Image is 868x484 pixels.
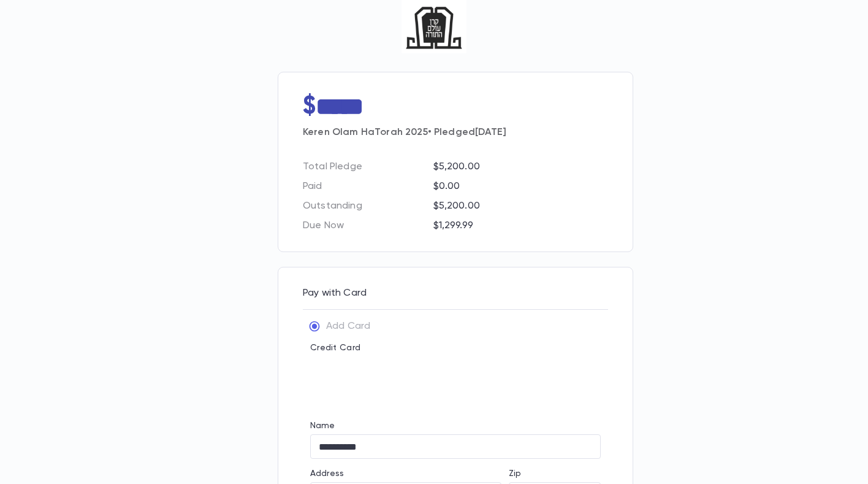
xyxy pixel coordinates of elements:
[303,161,426,173] p: Total Pledge
[433,220,609,232] p: $1,299.99
[303,287,608,299] p: Pay with Card
[433,161,609,173] p: $5,200.00
[310,421,335,431] label: Name
[303,180,426,193] p: Paid
[310,469,344,478] label: Address
[303,121,608,139] p: Keren Olam HaTorah 2025 • Pledged [DATE]
[433,180,609,193] p: $0.00
[303,200,426,212] p: Outstanding
[433,200,609,212] p: $5,200.00
[303,91,316,121] p: $
[509,469,521,478] label: Zip
[310,343,601,353] p: Credit Card
[303,220,426,232] p: Due Now
[326,320,370,332] p: Add Card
